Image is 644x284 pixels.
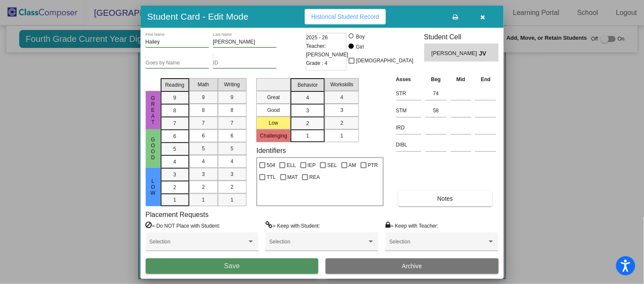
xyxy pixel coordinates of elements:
[173,94,176,102] span: 9
[449,75,473,84] th: Mid
[341,119,344,127] span: 2
[202,94,205,101] span: 9
[396,121,421,134] input: assessment
[341,132,344,140] span: 1
[231,196,234,204] span: 1
[385,221,438,230] label: = Keep with Teacher:
[267,172,276,182] span: TTL
[231,170,234,178] span: 3
[147,11,249,22] h3: Student Card - Edit Mode
[305,9,386,24] button: Historical Student Record
[423,75,449,84] th: Beg
[309,172,320,182] span: REA
[424,33,499,41] h3: Student Cell
[165,81,185,89] span: Reading
[224,81,240,88] span: Writing
[173,184,176,191] span: 2
[231,183,234,191] span: 2
[231,145,234,152] span: 5
[330,81,353,88] span: Workskills
[398,191,492,206] button: Notes
[146,258,319,274] button: Save
[306,120,309,127] span: 2
[394,75,423,84] th: Asses
[202,106,205,114] span: 8
[173,171,176,179] span: 3
[432,49,479,58] span: [PERSON_NAME]
[173,132,176,140] span: 6
[396,104,421,117] input: assessment
[396,87,421,100] input: assessment
[402,263,422,269] span: Archive
[327,160,337,170] span: SEL
[356,33,365,41] div: Boy
[173,107,176,114] span: 8
[287,160,296,170] span: ELL
[312,13,379,20] span: Historical Student Record
[231,132,234,140] span: 6
[308,160,316,170] span: IEP
[438,195,453,202] span: Notes
[173,120,176,127] span: 7
[202,145,205,152] span: 5
[231,106,234,114] span: 8
[149,178,157,196] span: Low
[231,94,234,101] span: 9
[149,137,157,161] span: Good
[202,170,205,178] span: 3
[479,49,491,58] span: JV
[306,132,309,140] span: 1
[341,94,344,101] span: 4
[356,56,413,66] span: [DEMOGRAPHIC_DATA]
[173,145,176,153] span: 5
[173,158,176,166] span: 4
[202,132,205,140] span: 6
[326,258,499,274] button: Archive
[341,106,344,114] span: 3
[149,95,157,125] span: Great
[267,160,275,170] span: 504
[298,81,318,89] span: Behavior
[306,42,349,59] span: Teacher: [PERSON_NAME]
[356,43,364,51] div: Girl
[231,119,234,127] span: 7
[198,81,209,88] span: Math
[306,59,328,67] span: Grade : 4
[202,196,205,204] span: 1
[173,196,176,204] span: 1
[306,33,328,42] span: 2025 - 26
[146,60,209,66] input: goes by name
[256,146,286,155] label: Identifiers
[349,160,356,170] span: AM
[202,119,205,127] span: 7
[368,160,378,170] span: PTR
[265,221,320,230] label: = Keep with Student:
[396,138,421,151] input: assessment
[224,262,240,269] span: Save
[202,158,205,165] span: 4
[288,172,298,182] span: MAT
[146,221,221,230] label: = Do NOT Place with Student:
[473,75,498,84] th: End
[146,211,209,219] label: Placement Requests
[202,183,205,191] span: 2
[231,158,234,165] span: 4
[306,107,309,114] span: 3
[306,94,309,102] span: 4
